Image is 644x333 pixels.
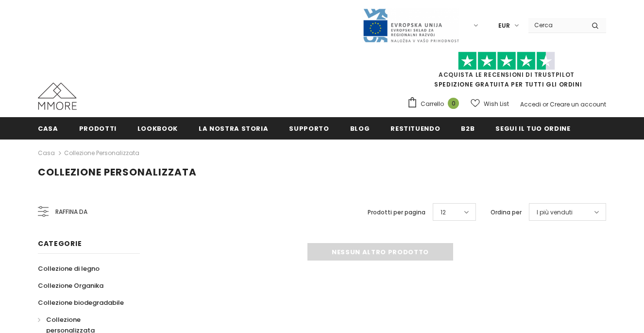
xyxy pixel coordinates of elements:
a: Casa [38,117,58,139]
a: Collezione biodegradabile [38,294,124,311]
a: Acquista le recensioni di TrustPilot [439,70,575,79]
a: Collezione Organika [38,277,103,294]
img: Javni Razpis [362,8,459,43]
label: Ordina per [491,208,522,217]
img: Casi MMORE [38,83,77,110]
span: Segui il tuo ordine [495,124,570,133]
a: Lookbook [137,117,178,139]
span: Casa [38,124,58,133]
span: Carrello [421,99,444,109]
a: B2B [461,117,475,139]
span: 12 [441,208,446,217]
span: Collezione Organika [38,281,103,290]
a: Prodotti [79,117,117,139]
span: Collezione personalizzata [38,165,197,179]
span: Collezione di legno [38,264,100,273]
span: Categorie [38,239,82,248]
img: Fidati di Pilot Stars [458,52,555,70]
a: Creare un account [550,100,606,108]
span: or [542,100,548,108]
span: SPEDIZIONE GRATUITA PER TUTTI GLI ORDINI [407,56,606,88]
a: Wish List [471,95,509,112]
span: Blog [350,124,370,133]
a: La nostra storia [199,117,268,139]
a: Segui il tuo ordine [495,117,570,139]
a: Blog [350,117,370,139]
input: Search Site [528,18,584,32]
a: supporto [289,117,329,139]
label: Prodotti per pagina [368,208,425,217]
a: Accedi [520,100,541,108]
span: 0 [448,98,459,109]
span: Wish List [484,99,509,109]
span: supporto [289,124,329,133]
span: La nostra storia [199,124,268,133]
a: Restituendo [390,117,440,139]
span: Restituendo [390,124,440,133]
a: Collezione personalizzata [64,149,139,157]
a: Carrello 0 [407,97,464,111]
a: Collezione di legno [38,260,100,277]
span: B2B [461,124,475,133]
span: Raffina da [55,207,87,217]
span: Collezione biodegradabile [38,298,124,307]
a: Javni Razpis [362,21,459,29]
span: EUR [498,21,510,31]
a: Casa [38,147,55,159]
span: Prodotti [79,124,117,133]
span: Lookbook [137,124,178,133]
span: I più venduti [537,208,573,217]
